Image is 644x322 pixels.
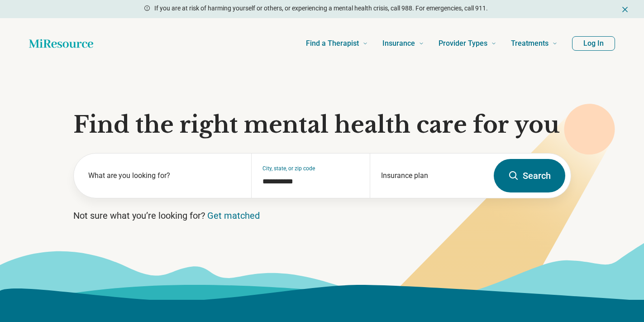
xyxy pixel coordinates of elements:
[73,111,571,139] h1: Find the right mental health care for you
[572,36,615,51] button: Log In
[439,37,487,50] span: Provider Types
[382,37,415,50] span: Insurance
[154,4,488,13] p: If you are at risk of harming yourself or others, or experiencing a mental health crisis, call 98...
[382,25,424,62] a: Insurance
[73,209,571,222] p: Not sure what you’re looking for?
[439,25,496,62] a: Provider Types
[494,159,565,192] button: Search
[511,25,558,62] a: Treatments
[306,37,359,50] span: Find a Therapist
[306,25,368,62] a: Find a Therapist
[511,37,549,50] span: Treatments
[29,34,93,53] a: Home page
[207,210,260,221] a: Get matched
[88,170,241,181] label: What are you looking for?
[620,4,630,14] button: Dismiss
